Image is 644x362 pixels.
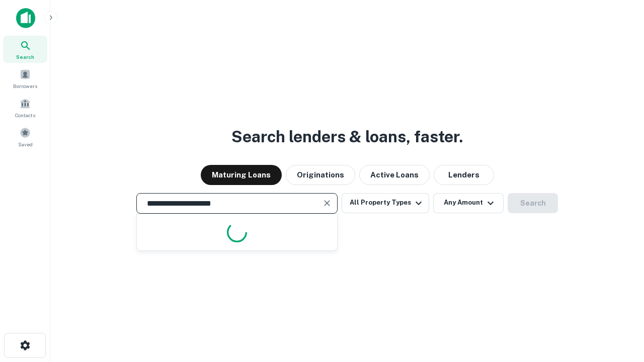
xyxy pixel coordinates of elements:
[286,165,355,185] button: Originations
[15,111,35,119] span: Contacts
[231,125,463,149] h3: Search lenders & loans, faster.
[359,165,430,185] button: Active Loans
[3,94,47,121] a: Contacts
[434,165,494,185] button: Lenders
[16,53,34,61] span: Search
[201,165,282,185] button: Maturing Loans
[594,282,644,330] iframe: Chat Widget
[3,36,47,63] a: Search
[320,196,334,210] button: Clear
[16,8,35,28] img: capitalize-icon.png
[342,193,429,213] button: All Property Types
[3,65,47,92] a: Borrowers
[433,193,504,213] button: Any Amount
[3,123,47,150] a: Saved
[18,140,33,148] span: Saved
[13,82,37,90] span: Borrowers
